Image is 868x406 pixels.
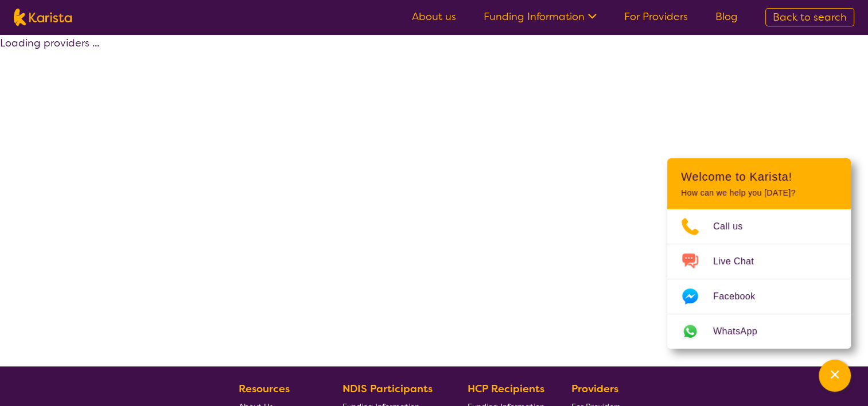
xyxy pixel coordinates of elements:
span: WhatsApp [713,323,771,340]
button: Channel Menu [819,360,851,392]
p: How can we help you [DATE]? [681,188,837,198]
a: Web link opens in a new tab. [667,314,851,349]
span: Call us [713,218,757,235]
b: Resources [239,382,290,396]
div: Channel Menu [667,158,851,349]
h2: Welcome to Karista! [681,170,837,184]
a: For Providers [624,10,688,24]
span: Facebook [713,288,769,305]
a: Blog [715,10,738,24]
b: HCP Recipients [468,382,544,396]
a: About us [412,10,456,24]
b: Providers [571,382,618,396]
b: NDIS Participants [342,382,433,396]
a: Funding Information [484,10,597,24]
img: Karista logo [14,9,72,26]
ul: Choose channel [667,209,851,349]
span: Back to search [773,10,847,24]
span: Live Chat [713,253,768,270]
a: Back to search [765,8,854,26]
